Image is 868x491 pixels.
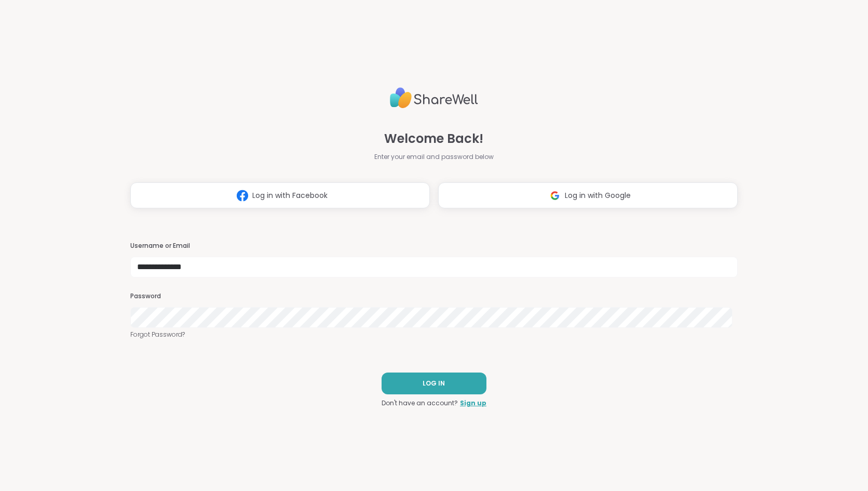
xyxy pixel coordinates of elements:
[390,83,478,113] img: ShareWell Logo
[252,190,328,201] span: Log in with Facebook
[423,379,445,388] span: LOG IN
[130,292,738,301] h3: Password
[130,242,738,250] h3: Username or Email
[130,182,430,208] button: Log in with Facebook
[545,186,565,205] img: ShareWell Logomark
[384,129,483,148] span: Welcome Back!
[233,186,252,205] img: ShareWell Logomark
[565,190,631,201] span: Log in with Google
[438,182,738,208] button: Log in with Google
[382,373,486,394] button: LOG IN
[382,399,458,408] span: Don't have an account?
[130,330,738,339] a: Forgot Password?
[460,399,486,408] a: Sign up
[374,152,494,162] span: Enter your email and password below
